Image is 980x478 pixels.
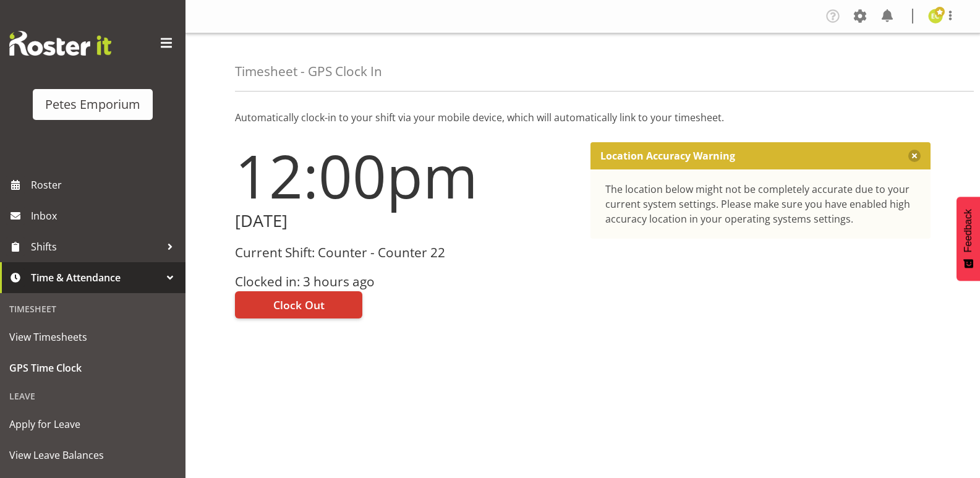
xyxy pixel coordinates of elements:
span: Apply for Leave [9,415,176,433]
div: Leave [3,383,182,409]
span: Time & Attendance [31,268,161,287]
a: View Leave Balances [3,440,182,471]
img: Rosterit website logo [9,31,111,56]
button: Close message [908,150,921,162]
div: Timesheet [3,296,182,322]
span: View Timesheets [9,328,176,346]
h2: [DATE] [235,211,576,231]
span: Roster [31,176,179,194]
div: The location below might not be completely accurate due to your current system settings. Please m... [605,182,916,226]
h4: Timesheet - GPS Clock In [235,64,382,79]
span: Inbox [31,207,179,225]
span: Feedback [963,209,974,252]
h1: 12:00pm [235,142,576,209]
div: Petes Emporium [45,95,140,114]
span: View Leave Balances [9,446,176,464]
h3: Current Shift: Counter - Counter 22 [235,245,576,260]
img: emma-croft7499.jpg [928,9,943,23]
span: Shifts [31,237,161,256]
span: Clock Out [273,297,325,313]
button: Feedback - Show survey [957,197,980,281]
span: GPS Time Clock [9,359,176,377]
a: GPS Time Clock [3,352,182,383]
p: Location Accuracy Warning [600,150,735,162]
a: View Timesheets [3,322,182,352]
a: Apply for Leave [3,409,182,440]
p: Automatically clock-in to your shift via your mobile device, which will automatically link to you... [235,110,931,125]
h3: Clocked in: 3 hours ago [235,275,576,289]
button: Clock Out [235,291,362,318]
